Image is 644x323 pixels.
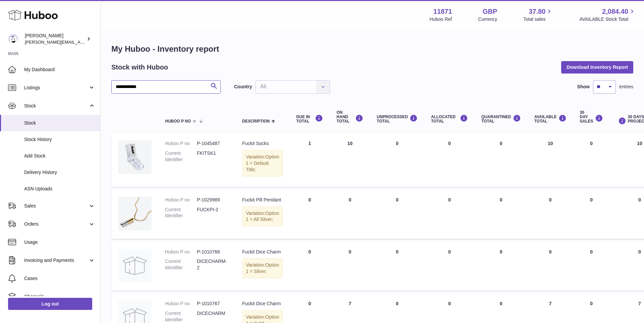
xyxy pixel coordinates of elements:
[242,301,283,307] div: Fuckit Dice Charm
[25,33,85,45] div: [PERSON_NAME]
[24,293,95,300] span: Channels
[24,103,88,109] span: Stock
[197,249,229,255] dd: P-1010768
[500,301,502,306] span: 0
[579,16,636,22] span: AVAILABLE Stock Total
[24,203,88,209] span: Sales
[197,150,229,163] dd: FKITSK1
[25,39,135,45] span: [PERSON_NAME][EMAIL_ADDRESS][DOMAIN_NAME]
[370,190,424,239] td: 0
[197,301,229,307] dd: P-1010767
[528,190,573,239] td: 0
[8,298,92,310] a: Log out
[330,190,370,239] td: 0
[431,114,468,124] div: ALLOCATED Total
[242,119,270,124] span: Description
[118,197,152,230] img: product image
[242,258,283,278] div: Variation:
[289,242,330,291] td: 0
[8,34,18,44] img: katie@hoopsandchains.com
[24,66,95,73] span: My Dashboard
[433,7,452,16] strong: 11871
[500,141,502,146] span: 0
[165,310,197,323] dt: Current identifier
[430,16,452,22] div: Huboo Ref
[561,61,633,73] button: Download Inventory Report
[336,110,363,124] div: ON HAND Total
[377,114,418,124] div: UNPROCESSED Total
[289,190,330,239] td: 0
[528,242,573,291] td: 0
[534,114,567,124] div: AVAILABLE Total
[165,119,191,124] span: Huboo P no
[24,239,95,245] span: Usage
[246,154,279,172] span: Option 1 = Default Title;
[118,140,152,174] img: product image
[242,249,283,255] div: Fuckit Dice Charm
[24,275,95,282] span: Cases
[500,197,502,202] span: 0
[478,16,497,22] div: Currency
[111,63,168,72] h2: Stock with Huboo
[197,310,229,323] dd: DICECHARM
[24,85,88,91] span: Listings
[111,44,633,54] h1: My Huboo - Inventory report
[424,190,475,239] td: 0
[197,197,229,203] dd: P-1029989
[242,197,283,203] div: Fuckit Pill Pendant
[165,206,197,219] dt: Current identifier
[579,7,636,22] a: 2,084.40 AVAILABLE Stock Total
[24,120,95,126] span: Stock
[234,84,252,90] label: Country
[370,242,424,291] td: 0
[197,206,229,219] dd: FUCKPI-2
[24,169,95,176] span: Delivery History
[242,206,283,227] div: Variation:
[24,153,95,159] span: Add Stock
[500,249,502,255] span: 0
[424,242,475,291] td: 0
[24,221,88,227] span: Orders
[370,134,424,187] td: 0
[296,114,323,124] div: DUE IN TOTAL
[577,84,590,90] label: Show
[573,242,610,291] td: 0
[573,190,610,239] td: 0
[197,140,229,147] dd: P-1045487
[118,249,152,282] img: product image
[424,134,475,187] td: 0
[330,242,370,291] td: 0
[523,7,553,22] a: 37.80 Total sales
[197,258,229,271] dd: DICECHARM-2
[523,16,553,22] span: Total sales
[165,249,197,255] dt: Huboo P no
[24,257,88,264] span: Invoicing and Payments
[242,140,283,147] div: Fuckit Socks
[528,134,573,187] td: 10
[24,186,95,192] span: ASN Uploads
[289,134,330,187] td: 1
[24,136,95,143] span: Stock History
[481,114,521,124] div: QUARANTINED Total
[165,140,197,147] dt: Huboo P no
[529,7,545,16] span: 37.80
[483,7,497,16] strong: GBP
[242,150,283,177] div: Variation:
[602,7,628,16] span: 2,084.40
[246,211,279,222] span: Option 1 = All Silver;
[165,150,197,163] dt: Current identifier
[165,197,197,203] dt: Huboo P no
[165,301,197,307] dt: Huboo P no
[573,134,610,187] td: 0
[619,84,633,90] span: entries
[580,110,603,124] div: 30 DAY SALES
[330,134,370,187] td: 10
[165,258,197,271] dt: Current identifier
